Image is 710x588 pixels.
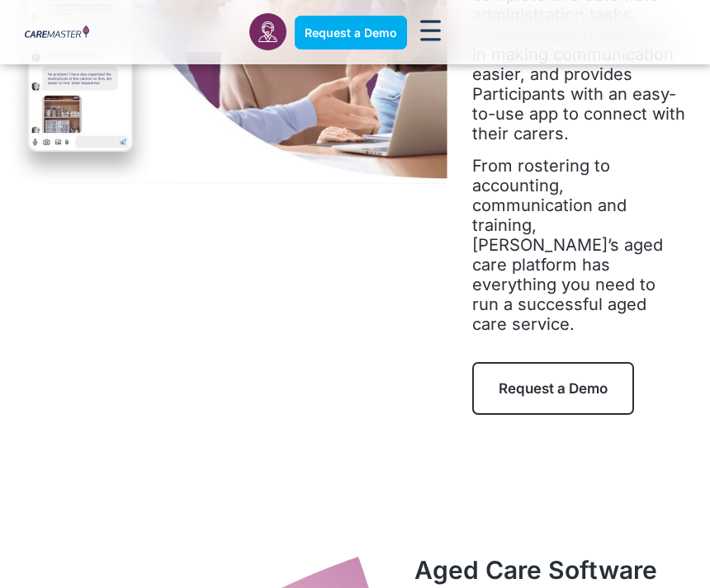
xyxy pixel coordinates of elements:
[305,26,397,40] span: Request a Demo
[499,380,608,397] span: Request a Demo
[25,26,89,40] img: CareMaster Logo
[472,362,634,415] a: Request a Demo
[295,16,407,49] a: Request a Demo
[415,15,447,50] div: Menu Toggle
[472,156,663,334] span: From rostering to accounting, communication and training, [PERSON_NAME]’s aged care platform has ...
